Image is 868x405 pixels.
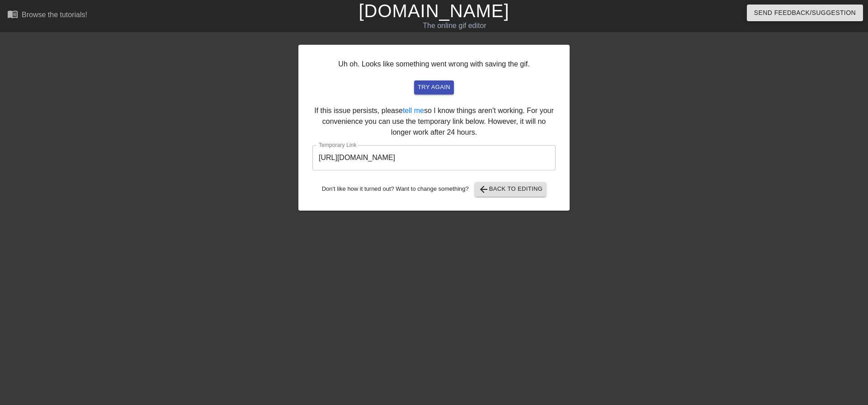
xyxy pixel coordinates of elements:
[7,9,18,19] span: menu_book
[414,80,454,94] button: try again
[478,184,543,195] span: Back to Editing
[312,145,556,170] input: bare
[754,7,856,19] span: Send Feedback/Suggestion
[7,9,87,23] a: Browse the tutorials!
[475,182,547,197] button: Back to Editing
[478,184,489,195] span: arrow_back
[298,45,570,211] div: Uh oh. Looks like something went wrong with saving the gif. If this issue persists, please so I k...
[294,20,615,31] div: The online gif editor
[312,182,556,197] div: Don't like how it turned out? Want to change something?
[359,1,509,21] a: [DOMAIN_NAME]
[22,11,87,19] div: Browse the tutorials!
[403,107,424,114] a: tell me
[418,82,450,93] span: try again
[747,5,863,21] button: Send Feedback/Suggestion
